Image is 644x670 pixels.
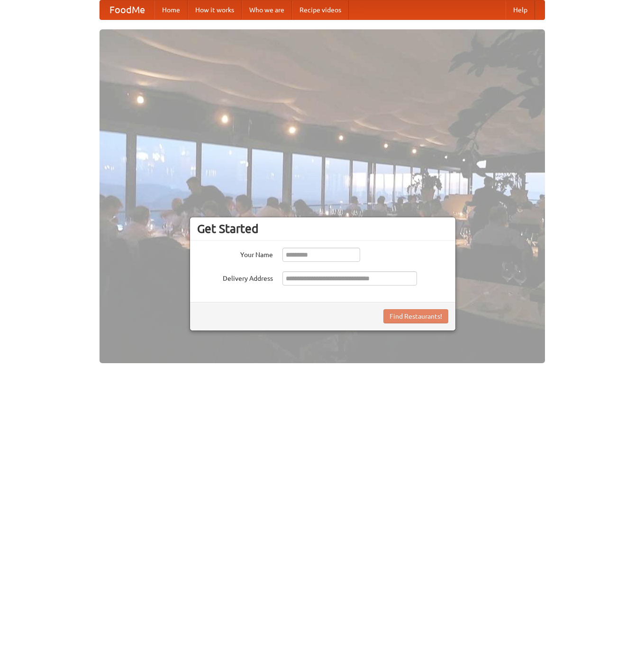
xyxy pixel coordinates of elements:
[197,271,273,283] label: Delivery Address
[197,222,448,236] h3: Get Started
[383,309,448,323] button: Find Restaurants!
[154,0,188,19] a: Home
[242,0,292,19] a: Who we are
[100,0,154,19] a: FoodMe
[506,0,535,19] a: Help
[188,0,242,19] a: How it works
[197,248,273,259] label: Your Name
[292,0,349,19] a: Recipe videos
